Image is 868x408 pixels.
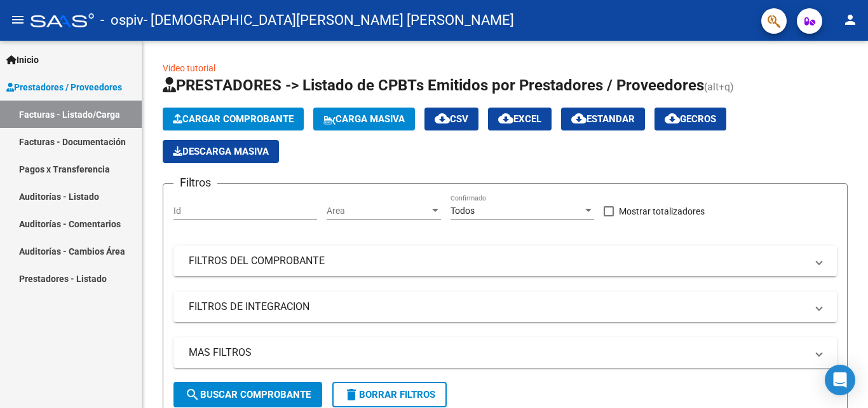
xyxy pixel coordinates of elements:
[619,204,705,219] span: Mostrar totalizadores
[6,53,39,67] span: Inicio
[173,246,837,276] mat-expansion-panel-header: FILTROS DEL COMPROBANTE
[451,206,475,216] span: Todos
[571,111,587,126] mat-icon: cloud_download
[173,146,269,157] span: Descarga Masiva
[654,108,726,130] button: Gecros
[189,254,806,268] mat-panel-title: FILTROS DEL COMPROBANTE
[498,111,513,126] mat-icon: cloud_download
[185,389,311,400] span: Buscar Comprobante
[189,346,806,360] mat-panel-title: MAS FILTROS
[332,382,447,407] button: Borrar Filtros
[173,382,322,407] button: Buscar Comprobante
[424,108,478,130] button: CSV
[313,108,415,130] button: Carga Masiva
[173,292,837,322] mat-expansion-panel-header: FILTROS DE INTEGRACION
[100,6,144,34] span: - ospiv
[825,365,855,395] div: Open Intercom Messenger
[173,113,294,125] span: Cargar Comprobante
[561,108,645,130] button: Estandar
[665,113,716,125] span: Gecros
[10,12,25,27] mat-icon: menu
[843,12,858,27] mat-icon: person
[173,337,837,368] mat-expansion-panel-header: MAS FILTROS
[189,300,806,314] mat-panel-title: FILTROS DE INTEGRACION
[163,108,304,130] button: Cargar Comprobante
[344,387,359,402] mat-icon: delete
[571,113,635,125] span: Estandar
[323,113,405,125] span: Carga Masiva
[488,108,552,130] button: EXCEL
[344,389,435,400] span: Borrar Filtros
[185,387,200,402] mat-icon: search
[163,140,279,163] app-download-masive: Descarga masiva de comprobantes (adjuntos)
[704,81,734,93] span: (alt+q)
[327,206,430,216] span: Area
[6,80,122,94] span: Prestadores / Proveedores
[435,111,450,126] mat-icon: cloud_download
[173,174,217,192] h3: Filtros
[665,111,680,126] mat-icon: cloud_download
[163,63,215,73] a: Video tutorial
[144,6,514,34] span: - [DEMOGRAPHIC_DATA][PERSON_NAME] [PERSON_NAME]
[435,113,468,125] span: CSV
[163,140,279,163] button: Descarga Masiva
[163,76,704,94] span: PRESTADORES -> Listado de CPBTs Emitidos por Prestadores / Proveedores
[498,113,541,125] span: EXCEL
